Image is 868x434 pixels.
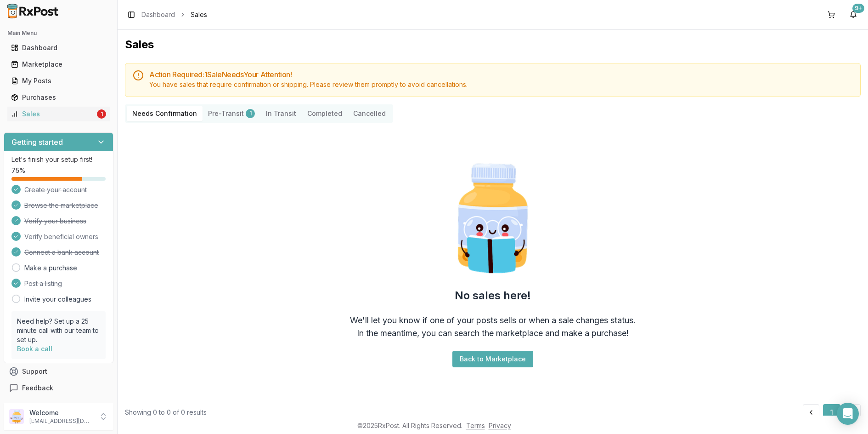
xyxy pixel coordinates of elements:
[11,60,106,69] div: Marketplace
[24,248,99,257] span: Connect a bank account
[24,185,87,194] span: Create your account
[466,422,485,429] a: Terms
[125,408,207,417] div: Showing 0 to 0 of 0 results
[149,80,853,89] div: You have sales that require confirmation or shipping. Please review them promptly to avoid cancel...
[9,409,24,424] img: User avatar
[260,106,302,121] button: In Transit
[350,314,636,327] div: We'll let you know if one of your posts sells or when a sale changes status.
[11,109,95,119] div: Sales
[141,10,175,19] a: Dashboard
[302,106,348,121] button: Completed
[149,71,853,78] h5: Action Required: 1 Sale Need s Your Attention!
[4,4,62,18] img: RxPost Logo
[4,380,113,396] button: Feedback
[17,345,52,353] a: Book a call
[455,288,531,303] h2: No sales here!
[4,57,113,72] button: Marketplace
[4,74,113,88] button: My Posts
[4,107,113,121] button: Sales1
[7,29,110,37] h2: Main Menu
[127,106,203,121] button: Needs Confirmation
[7,106,110,122] a: Sales1
[246,109,255,118] div: 1
[203,106,260,121] button: Pre-Transit
[141,10,207,19] nav: breadcrumb
[24,279,62,288] span: Post a listing
[823,404,840,421] button: 1
[29,417,93,425] p: [EMAIL_ADDRESS][DOMAIN_NAME]
[7,40,110,56] a: Dashboard
[11,166,25,175] span: 75 %
[4,363,113,380] button: Support
[22,383,53,393] span: Feedback
[434,160,552,277] img: Smart Pill Bottle
[7,89,110,106] a: Purchases
[846,7,861,22] button: 9+
[24,217,86,226] span: Verify your business
[191,10,207,19] span: Sales
[97,109,106,119] div: 1
[7,56,110,73] a: Marketplace
[11,93,106,102] div: Purchases
[24,295,91,304] a: Invite your colleagues
[837,403,859,425] div: Open Intercom Messenger
[357,327,629,340] div: In the meantime, you can search the marketplace and make a purchase!
[11,76,106,86] div: My Posts
[17,317,100,344] p: Need help? Set up a 25 minute call with our team to set up.
[125,37,861,52] h1: Sales
[24,263,77,273] a: Make a purchase
[348,106,391,121] button: Cancelled
[852,4,864,13] div: 9+
[24,201,98,210] span: Browse the marketplace
[4,90,113,105] button: Purchases
[11,137,63,148] h3: Getting started
[11,155,106,164] p: Let's finish your setup first!
[11,43,106,52] div: Dashboard
[452,351,533,367] button: Back to Marketplace
[7,73,110,89] a: My Posts
[24,232,98,241] span: Verify beneficial owners
[4,40,113,55] button: Dashboard
[489,422,511,429] a: Privacy
[29,408,93,417] p: Welcome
